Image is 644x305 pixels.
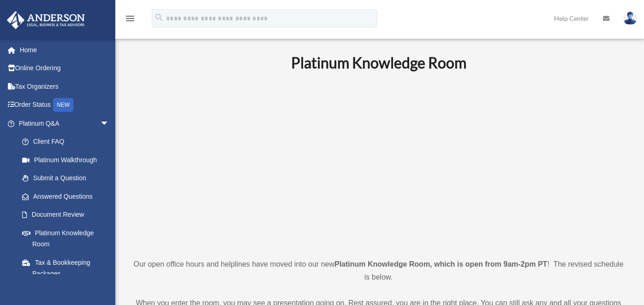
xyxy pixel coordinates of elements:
[4,11,88,29] img: Anderson Advisors Platinum Portal
[6,41,123,59] a: Home
[13,133,123,151] a: Client FAQ
[623,12,637,25] img: User Pic
[13,224,119,253] a: Platinum Knowledge Room
[6,96,123,115] a: Order StatusNEW
[6,59,123,78] a: Online Ordering
[53,98,73,112] div: NEW
[154,12,164,23] i: search
[291,54,466,72] b: Platinum Knowledge Room
[6,114,123,133] a: Platinum Q&Aarrow_drop_down
[6,77,123,96] a: Tax Organizers
[131,258,626,284] p: Our open office hours and helplines have moved into our new ! The revised schedule is below.
[334,260,547,268] strong: Platinum Knowledge Room, which is open from 9am-2pm PT
[13,151,123,169] a: Platinum Walkthrough
[13,169,123,188] a: Submit a Question
[240,85,517,241] iframe: 231110_Toby_KnowledgeRoom
[13,253,123,283] a: Tax & Bookkeeping Packages
[125,13,136,24] i: menu
[125,16,136,24] a: menu
[13,187,123,206] a: Answered Questions
[100,114,119,133] span: arrow_drop_down
[13,206,123,224] a: Document Review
